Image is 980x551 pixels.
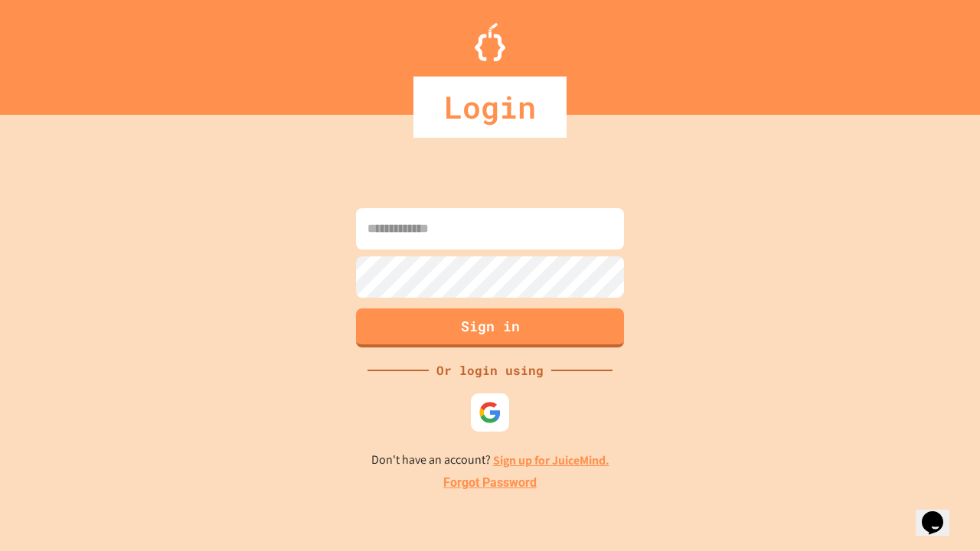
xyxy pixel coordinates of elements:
[413,77,567,138] div: Login
[371,451,609,470] p: Don't have an account?
[916,490,965,536] iframe: chat widget
[356,308,624,347] button: Sign in
[493,452,609,468] a: Sign up for JuiceMind.
[443,474,537,492] a: Forgot Password
[429,361,551,380] div: Or login using
[479,401,501,424] img: google-icon.svg
[475,23,505,61] img: Logo.svg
